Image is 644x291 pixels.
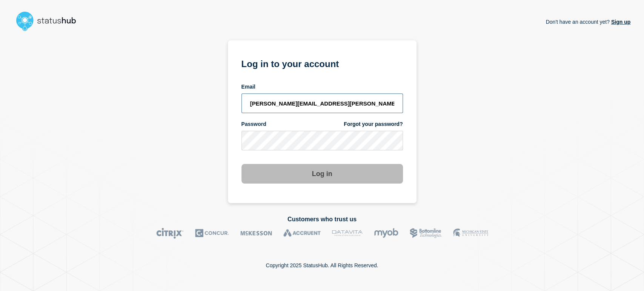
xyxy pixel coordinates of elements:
img: StatusHub logo [14,9,85,33]
p: Don't have an account yet? [546,13,630,31]
img: MSU logo [453,228,488,239]
img: Citrix logo [156,228,184,239]
input: email input [241,93,403,113]
a: Forgot your password? [344,121,403,128]
img: DataVita logo [332,228,363,239]
img: myob logo [374,228,398,239]
span: Password [241,121,266,128]
h1: Log in to your account [241,56,403,70]
button: Log in [241,164,403,184]
img: Accruent logo [283,228,321,239]
h2: Customers who trust us [14,216,630,223]
img: Concur logo [195,228,229,239]
input: password input [241,131,403,150]
img: Bottomline logo [410,228,442,239]
a: Sign up [610,19,630,25]
span: Email [241,83,255,90]
img: McKesson logo [240,228,272,239]
p: Copyright 2025 StatusHub. All Rights Reserved. [266,262,378,268]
